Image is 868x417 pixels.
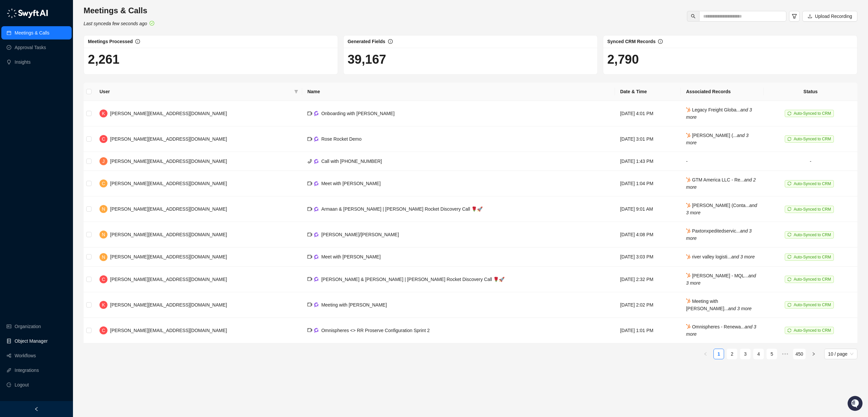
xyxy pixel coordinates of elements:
[34,407,39,411] span: left
[110,254,227,259] span: [PERSON_NAME][EMAIL_ADDRESS][DOMAIN_NAME]
[150,21,154,26] span: check-circle
[15,364,39,377] a: Integrations
[102,231,105,238] span: N
[307,232,312,237] span: video-camera
[7,7,20,20] img: Swyft AI
[686,203,757,215] span: [PERSON_NAME] (Conta...
[321,206,483,212] span: Armaan & [PERSON_NAME] | [PERSON_NAME] Rocket Discovery Call 🌹🚀
[307,207,312,211] span: video-camera
[7,60,19,72] img: 5124521997842_fc6d7dfcefe973c2e489_88.png
[713,349,724,359] li: 1
[110,206,227,212] span: [PERSON_NAME][EMAIL_ADDRESS][DOMAIN_NAME]
[100,88,292,95] span: User
[7,8,48,18] img: logo-05li4sbe.png
[615,222,681,247] td: [DATE] 4:08 PM
[293,87,300,97] span: filter
[314,277,319,282] img: gong-Dwh8HbPa.png
[686,107,752,120] span: Legacy Freight Globa...
[88,39,133,44] span: Meetings Processed
[731,254,755,259] i: and 3 more
[321,277,505,282] span: [PERSON_NAME] & [PERSON_NAME] | [PERSON_NAME] Rocket Discovery Call 🌹🚀
[686,228,752,241] span: Paxtonxpeditedservic...
[102,180,105,187] span: C
[314,181,319,186] img: gong-Dwh8HbPa.png
[764,152,857,171] td: -
[15,349,36,362] a: Workflows
[7,382,11,387] span: logout
[15,55,31,69] a: Insights
[307,254,312,259] span: video-camera
[15,26,49,39] a: Meetings & Calls
[314,207,319,212] img: gong-Dwh8HbPa.png
[314,302,319,307] img: gong-Dwh8HbPa.png
[307,302,312,307] span: video-camera
[794,233,831,237] span: Auto-Synced to CRM
[7,37,121,48] h2: How can we help?
[700,349,711,359] button: left
[615,83,681,101] th: Date & Time
[314,232,319,237] img: gong-Dwh8HbPa.png
[348,52,593,67] h1: 39,167
[615,171,681,196] td: [DATE] 1:04 PM
[808,349,819,359] button: right
[321,328,430,333] span: Omnispheres <> RR Proserve Configuration Sprint 2
[321,232,399,237] span: [PERSON_NAME]/[PERSON_NAME]
[113,62,121,70] button: Start new chat
[703,352,707,356] span: left
[321,254,381,259] span: Meet with [PERSON_NAME]
[793,349,805,359] li: 450
[615,126,681,152] td: [DATE] 3:01 PM
[102,276,105,283] span: C
[307,137,312,141] span: video-camera
[7,94,12,99] div: 📚
[307,181,312,186] span: video-camera
[110,277,227,282] span: [PERSON_NAME][EMAIL_ADDRESS][DOMAIN_NAME]
[681,152,764,171] td: -
[686,254,755,259] span: river valley logisti...
[686,324,756,337] span: Omnispheres - Renewa...
[4,90,27,102] a: 📚Docs
[23,67,87,72] div: We're offline, we'll be back soon
[314,328,319,333] img: gong-Dwh8HbPa.png
[110,328,227,333] span: [PERSON_NAME][EMAIL_ADDRESS][DOMAIN_NAME]
[27,90,54,102] a: 📶Status
[792,14,797,19] span: filter
[307,328,312,332] span: video-camera
[314,111,319,116] img: gong-Dwh8HbPa.png
[615,292,681,318] td: [DATE] 2:02 PM
[787,277,791,281] span: sync
[754,349,764,359] a: 4
[787,137,791,141] span: sync
[30,94,35,99] div: 📶
[102,253,105,261] span: N
[808,14,812,19] span: upload
[787,303,791,307] span: sync
[321,136,362,142] span: Rose Rocket Demo
[615,152,681,171] td: [DATE] 1:43 PM
[607,39,655,44] span: Synced CRM Records
[794,303,831,307] span: Auto-Synced to CRM
[714,349,724,359] a: 1
[794,328,831,333] span: Auto-Synced to CRM
[15,334,48,348] a: Object Manager
[686,107,752,120] i: and 3 more
[102,135,105,143] span: C
[615,196,681,222] td: [DATE] 9:01 AM
[794,207,831,212] span: Auto-Synced to CRM
[764,83,857,101] th: Status
[686,133,748,145] i: and 3 more
[102,205,105,213] span: N
[314,136,319,141] img: gong-Dwh8HbPa.png
[780,349,790,359] li: Next 5 Pages
[110,159,227,164] span: [PERSON_NAME][EMAIL_ADDRESS][DOMAIN_NAME]
[727,349,737,359] a: 2
[388,39,393,44] span: info-circle
[658,39,663,44] span: info-circle
[686,177,756,190] i: and 2 more
[686,299,752,311] span: Meeting with [PERSON_NAME]...
[110,136,227,142] span: [PERSON_NAME][EMAIL_ADDRESS][DOMAIN_NAME]
[794,255,831,259] span: Auto-Synced to CRM
[700,349,711,359] li: Previous Page
[728,306,752,311] i: and 3 more
[686,324,756,337] i: and 3 more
